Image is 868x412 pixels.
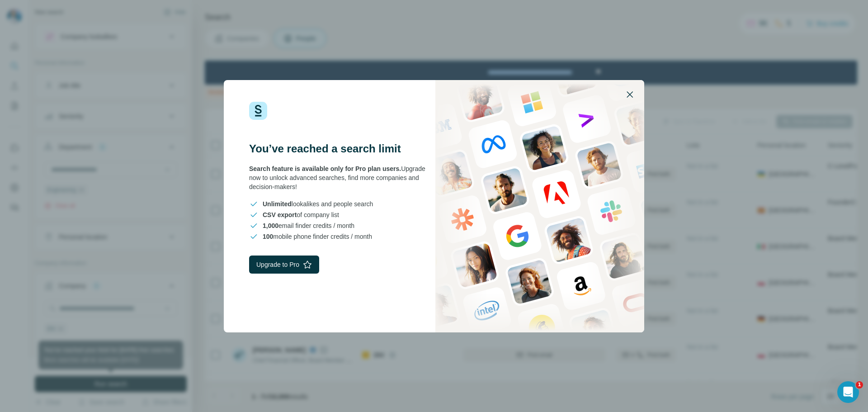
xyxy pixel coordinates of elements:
span: 1 [856,381,863,388]
div: Upgrade now to unlock advanced searches, find more companies and decision-makers! [249,164,434,191]
span: email finder credits / month [263,221,354,230]
span: CSV export [263,211,297,218]
button: Upgrade to Pro [249,256,319,274]
span: Search feature is available only for Pro plan users. [249,165,401,172]
span: Unlimited [263,200,292,208]
span: lookalikes and people search [263,199,373,208]
h3: You’ve reached a search limit [249,142,434,156]
span: of company list [263,210,339,219]
img: Surfe Stock Photo - showing people and technologies [435,80,644,332]
img: Surfe Logo [249,102,267,120]
span: 100 [263,233,273,240]
div: Upgrade plan for full access to Surfe [261,2,389,22]
iframe: Intercom live chat [837,381,859,403]
span: 1,000 [263,222,278,229]
span: mobile phone finder credits / month [263,232,372,241]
